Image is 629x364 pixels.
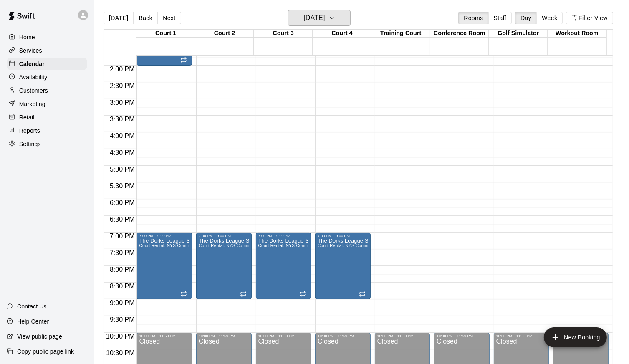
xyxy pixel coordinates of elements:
[136,30,195,38] div: Court 1
[108,299,137,306] span: 9:00 PM
[108,316,137,323] span: 9:30 PM
[19,100,45,108] p: Marketing
[19,33,35,41] p: Home
[7,98,87,110] a: Marketing
[288,10,351,26] button: [DATE]
[7,71,87,83] a: Availability
[256,233,311,299] div: 7:00 PM – 9:00 PM: The Dorks League Session # 2
[359,291,366,297] span: Recurring event
[108,199,137,206] span: 6:00 PM
[7,138,87,150] a: Settings
[7,84,87,97] a: Customers
[371,30,430,38] div: Training Court
[19,140,41,148] p: Settings
[258,234,309,238] div: 7:00 PM – 9:00 PM
[17,332,62,341] p: View public page
[496,334,547,338] div: 10:00 PM – 11:59 PM
[180,291,187,297] span: Recurring event
[515,12,537,24] button: Day
[430,30,489,38] div: Conference Room
[458,12,488,24] button: Rooms
[377,334,428,338] div: 10:00 PM – 11:59 PM
[303,12,325,24] h6: [DATE]
[108,233,137,240] span: 7:00 PM
[315,233,371,299] div: 7:00 PM – 9:00 PM: The Dorks League Session # 2
[254,30,313,38] div: Court 3
[489,30,548,38] div: Golf Simulator
[536,12,563,24] button: Week
[7,58,87,70] a: Calendar
[108,266,137,273] span: 8:00 PM
[258,243,393,248] span: Court Rental: NYS Community Club / League Volleyball (After 3 pm)
[108,116,137,123] span: 3:30 PM
[157,12,181,24] button: Next
[139,334,189,338] div: 10:00 PM – 11:59 PM
[139,234,189,238] div: 7:00 PM – 9:00 PM
[19,60,45,68] p: Calendar
[196,233,252,299] div: 7:00 PM – 9:00 PM: The Dorks League Session # 2
[19,46,42,55] p: Services
[318,243,452,248] span: Court Rental: NYS Community Club / League Volleyball (After 3 pm)
[17,302,47,311] p: Contact Us
[108,216,137,223] span: 6:30 PM
[133,12,158,24] button: Back
[108,149,137,156] span: 4:30 PM
[19,113,35,121] p: Retail
[136,233,192,299] div: 7:00 PM – 9:00 PM: The Dorks League Session # 2
[544,327,607,347] button: add
[104,12,134,24] button: [DATE]
[437,334,487,338] div: 10:00 PM – 11:59 PM
[7,44,87,57] a: Services
[240,291,247,297] span: Recurring event
[566,12,613,24] button: Filter View
[199,243,333,248] span: Court Rental: NYS Community Club / League Volleyball (After 3 pm)
[108,283,137,290] span: 8:30 PM
[318,234,368,238] div: 7:00 PM – 9:00 PM
[299,291,306,297] span: Recurring event
[258,334,309,338] div: 10:00 PM – 11:59 PM
[108,132,137,139] span: 4:00 PM
[7,31,87,43] a: Home
[199,234,249,238] div: 7:00 PM – 9:00 PM
[199,334,249,338] div: 10:00 PM – 11:59 PM
[108,249,137,256] span: 7:30 PM
[108,82,137,89] span: 2:30 PM
[17,317,49,326] p: Help Center
[488,12,512,24] button: Staff
[108,182,137,190] span: 5:30 PM
[104,333,136,340] span: 10:00 PM
[19,86,48,95] p: Customers
[7,111,87,124] a: Retail
[108,66,137,73] span: 2:00 PM
[318,334,368,338] div: 10:00 PM – 11:59 PM
[548,30,606,38] div: Workout Room
[104,349,136,356] span: 10:30 PM
[19,73,48,81] p: Availability
[139,243,274,248] span: Court Rental: NYS Community Club / League Volleyball (After 3 pm)
[17,347,74,356] p: Copy public page link
[19,126,40,135] p: Reports
[108,99,137,106] span: 3:00 PM
[313,30,371,38] div: Court 4
[7,124,87,137] a: Reports
[195,30,254,38] div: Court 2
[108,166,137,173] span: 5:00 PM
[180,57,187,63] span: Recurring event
